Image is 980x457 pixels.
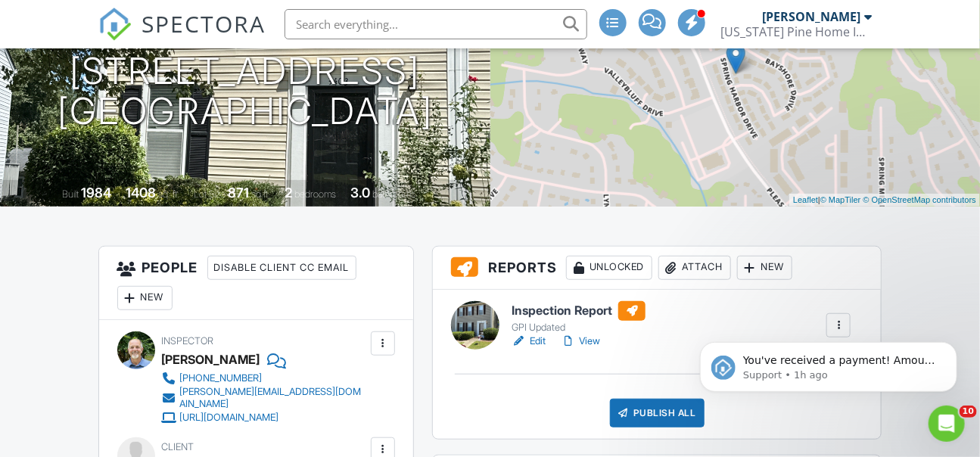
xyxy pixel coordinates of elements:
div: New [737,256,792,280]
div: 1408 [126,185,156,201]
span: Client [162,441,194,452]
img: The Best Home Inspection Software - Spectora [98,8,132,41]
a: SPECTORA [98,20,266,52]
input: Search everything... [285,9,587,39]
iframe: Intercom notifications message [677,310,980,416]
div: 871 [228,185,249,201]
div: [PERSON_NAME][EMAIL_ADDRESS][DOMAIN_NAME] [180,386,368,410]
div: GPI Updated [512,322,646,334]
a: © MapTiler [820,195,861,204]
div: | [789,194,980,207]
div: 3.0 [350,185,370,201]
span: SPECTORA [142,8,266,39]
div: Unlocked [566,256,652,280]
span: sq.ft. [251,188,270,200]
a: [PERSON_NAME][EMAIL_ADDRESS][DOMAIN_NAME] [162,386,368,410]
div: [PHONE_NUMBER] [180,372,263,384]
div: 1984 [81,185,111,201]
a: Edit [512,334,546,349]
div: 2 [285,185,292,201]
div: Disable Client CC Email [207,256,356,280]
span: 10 [960,406,977,418]
iframe: Intercom live chat [929,406,965,442]
h1: [STREET_ADDRESS] [GEOGRAPHIC_DATA] [58,51,433,132]
a: [PHONE_NUMBER] [162,371,368,386]
div: [PERSON_NAME] [162,348,260,371]
div: Georgia Pine Home Inspections [721,24,873,39]
span: Inspector [162,335,214,347]
div: New [117,286,173,310]
a: View [561,334,600,349]
h6: Inspection Report [512,301,646,321]
h3: People [99,247,414,320]
a: Leaflet [793,195,818,204]
span: bathrooms [372,188,415,200]
div: [URL][DOMAIN_NAME] [180,412,279,424]
span: bedrooms [294,188,336,200]
a: [URL][DOMAIN_NAME] [162,410,368,425]
span: sq. ft. [158,188,179,200]
span: Lot Size [194,188,226,200]
div: Publish All [610,399,705,427]
div: Attach [658,256,731,280]
a: © OpenStreetMap contributors [863,195,976,204]
span: Built [62,188,79,200]
a: Inspection Report GPI Updated [512,301,646,334]
h3: Reports [433,247,881,290]
div: [PERSON_NAME] [763,9,861,24]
